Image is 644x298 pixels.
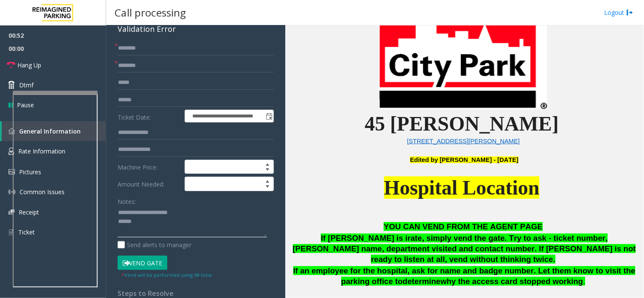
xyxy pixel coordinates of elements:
span: If an employee for the hospital, ask for name and badge number. Let them know to visit the parkin... [293,266,636,286]
img: 'icon' [8,228,14,236]
label: Send alerts to manager [118,240,191,249]
img: 'icon' [8,169,15,175]
a: [STREET_ADDRESS][PERSON_NAME] [407,138,520,145]
span: 45 [PERSON_NAME] [365,112,559,135]
span: Increase value [262,177,273,184]
span: . [583,277,585,286]
h4: Steps to Resolve [118,290,274,298]
a: Logout [605,8,633,17]
small: Vend will be performed using 9# tone [122,272,212,278]
label: Machine Price: [115,160,183,174]
div: Validation Error [118,23,274,35]
span: Decrease value [262,184,273,191]
span: why the access card stopped working [441,277,583,286]
span: Decrease value [262,167,273,174]
span: determine [403,277,441,286]
label: Amount Needed: [115,177,183,191]
span: If [PERSON_NAME] is irate, simply vend the gate. Try to ask - ticket number, [PERSON_NAME] name, ... [293,234,636,264]
span: Increase value [262,160,273,167]
button: Vend Gate [118,256,167,270]
span: YOU CAN VEND FROM THE AGENT PAGE [384,222,543,231]
b: Edited by [PERSON_NAME] - [DATE] [410,156,519,163]
span: Hospital Location [384,176,540,199]
a: General Information [2,121,106,141]
img: logout [627,8,633,17]
label: Notes: [118,194,136,206]
img: 'icon' [8,128,15,134]
span: Hang Up [17,61,41,70]
label: Ticket Date: [115,110,183,123]
img: 'icon' [8,209,14,215]
img: 'icon' [8,189,15,195]
span: Toggle popup [264,110,273,122]
span: Dtmf [19,81,34,89]
img: 'icon' [8,148,14,155]
h3: Call processing [110,2,190,23]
